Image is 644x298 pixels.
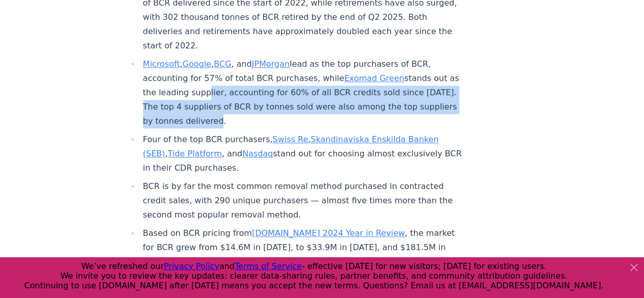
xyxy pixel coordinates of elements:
a: Swiss Re [272,134,308,144]
a: JPMorgan [251,59,289,69]
a: Google [182,59,211,69]
li: Based on BCR pricing from , the market for BCR grew from $14.6M in [DATE], to $33.9M in [DATE], a... [140,226,464,269]
a: Nasdaq [242,149,273,158]
li: , , , and lead as the top purchasers of BCR, accounting for 57% of total BCR purchases, while sta... [140,57,464,128]
li: BCR is by far the most common removal method purchased in contracted credit sales, with 290 uniqu... [140,179,464,222]
a: Microsoft [143,59,180,69]
a: Exomad Green [344,73,404,83]
a: BCG [214,59,231,69]
a: [DOMAIN_NAME] 2024 Year in Review [252,228,405,238]
a: Tide Platform [167,149,221,158]
li: Four of the top BCR purchasers, , , , and stand out for choosing almost exclusively BCR in their ... [140,132,464,175]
